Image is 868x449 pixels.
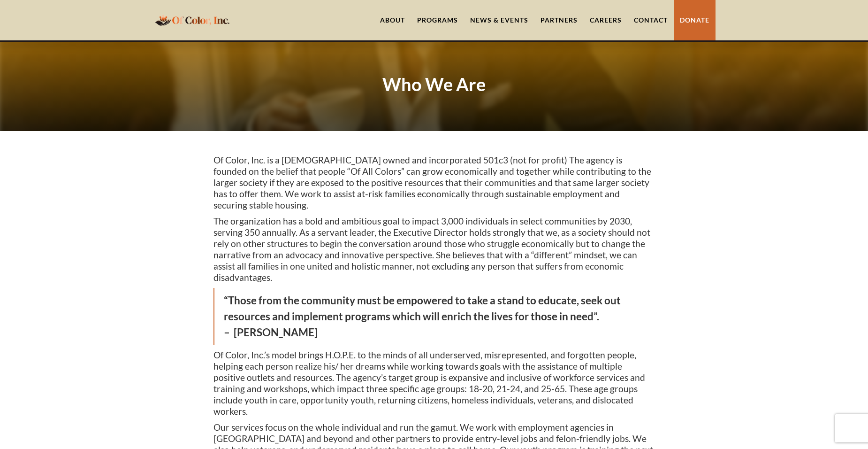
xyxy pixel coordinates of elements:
p: Of Color, Inc.’s model brings H.O.P.E. to the minds of all underserved, misrepresented, and forgo... [213,349,655,417]
strong: Who We Are [382,73,486,95]
p: Of Color, Inc. is a [DEMOGRAPHIC_DATA] owned and incorporated 501c3 (not for profit) The agency i... [213,155,655,211]
blockquote: “Those from the community must be empowered to take a stand to educate, seek out resources and im... [213,288,655,345]
p: The organization has a bold and ambitious goal to impact 3,000 individuals in select communities ... [213,216,655,283]
a: home [152,9,232,31]
div: Programs [417,15,458,25]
